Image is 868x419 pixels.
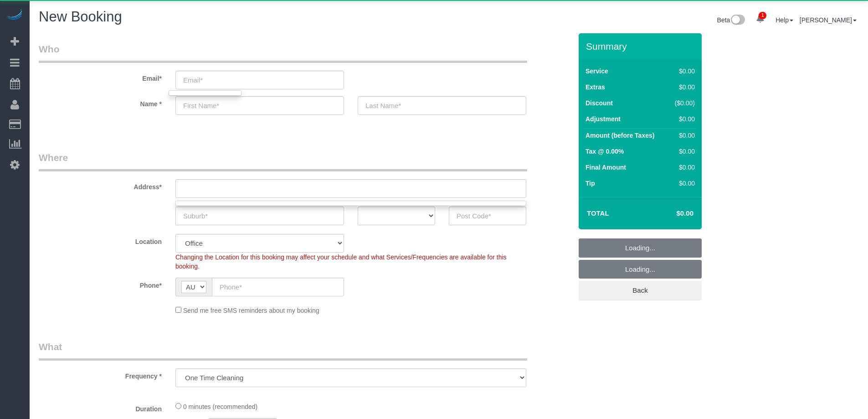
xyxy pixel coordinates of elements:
h3: Summary [586,41,697,52]
input: Email* [175,71,344,89]
legend: Who [39,42,527,63]
input: Last Name* [358,96,526,115]
legend: Where [39,151,527,171]
strong: Total [587,209,609,217]
label: Extras [586,83,605,92]
img: Automaid Logo [5,9,24,22]
input: Suburb* [175,207,344,225]
input: Phone* [212,278,344,296]
label: Service [586,67,608,76]
div: $0.00 [671,131,695,140]
label: Address* [32,179,169,191]
a: [PERSON_NAME] [800,16,857,24]
h4: $0.00 [649,210,693,217]
label: Final Amount [586,163,626,172]
label: Discount [586,98,613,108]
a: Back [579,281,702,300]
span: Changing the Location for this booking may affect your schedule and what Services/Frequencies are... [175,253,507,270]
div: ($0.00) [671,98,695,108]
span: Send me free SMS reminders about my booking [183,307,319,314]
label: Adjustment [586,114,621,124]
span: 0 minutes (recommended) [183,403,257,410]
div: $0.00 [671,147,695,156]
div: $0.00 [671,83,695,92]
input: Post Code* [449,207,526,225]
a: Beta [717,16,745,24]
div: $0.00 [671,114,695,124]
img: New interface [730,15,745,26]
label: Tip [586,179,595,188]
span: 1 [759,12,766,19]
label: Location [32,234,169,246]
a: 1 [751,9,769,29]
span: New Booking [39,9,122,25]
label: Email* [32,71,169,83]
a: Help [776,16,793,24]
legend: What [39,340,527,361]
div: $0.00 [671,163,695,172]
div: $0.00 [671,67,695,76]
label: Tax @ 0.00% [586,147,624,156]
label: Name * [32,96,169,109]
label: Duration [32,401,169,414]
input: First Name* [175,96,344,115]
div: $0.00 [671,179,695,188]
label: Phone* [32,278,169,290]
label: Amount (before Taxes) [586,131,654,140]
label: Frequency * [32,368,169,381]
